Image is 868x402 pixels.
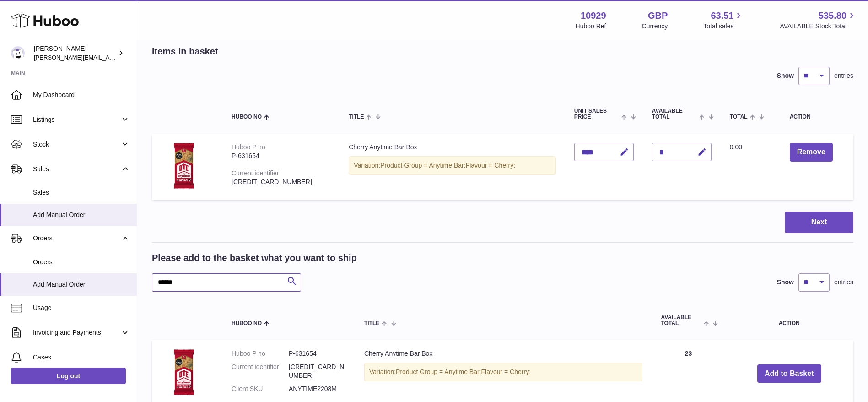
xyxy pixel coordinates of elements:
span: Orders [33,234,120,243]
dd: [CREDIT_CARD_NUMBER] [289,363,346,380]
div: Variation: [364,363,642,381]
span: Product Group = Anytime Bar; [396,368,481,375]
span: Add Manual Order [33,280,130,289]
span: [PERSON_NAME][EMAIL_ADDRESS][DOMAIN_NAME] [34,54,183,61]
strong: GBP [648,10,668,22]
span: Flavour = Cherry; [481,368,531,375]
div: Action [790,114,844,120]
span: Cases [33,353,130,362]
span: Invoicing and Payments [33,328,120,337]
span: 63.51 [711,10,733,22]
dd: P-631654 [289,349,346,358]
span: My Dashboard [33,91,130,99]
img: thomas@otesports.co.uk [11,46,25,60]
a: 63.51 Total sales [703,10,744,31]
dt: Current identifier [232,363,289,380]
div: P-631654 [232,152,330,160]
a: 535.80 AVAILABLE Stock Total [780,10,857,31]
span: AVAILABLE Total [661,315,701,326]
span: Sales [33,188,130,197]
div: [CREDIT_CARD_NUMBER] [232,178,330,186]
span: Total [730,114,748,120]
div: Huboo Ref [576,22,606,31]
label: Show [777,71,794,80]
span: Usage [33,304,130,312]
span: Huboo no [232,114,262,120]
span: Huboo no [232,321,262,326]
button: Remove [790,143,833,162]
dd: ANYTIME2208M [289,385,346,393]
span: entries [834,71,853,80]
dt: Client SKU [232,385,289,393]
span: entries [834,278,853,287]
span: AVAILABLE Stock Total [780,22,857,31]
span: Product Group = Anytime Bar; [380,162,465,169]
span: Total sales [703,22,744,31]
img: Cherry Anytime Bar Box [161,349,207,395]
button: Next [785,212,853,233]
span: Listings [33,115,120,124]
span: Add Manual Order [33,211,130,219]
span: Stock [33,140,120,149]
span: Sales [33,165,120,174]
span: Orders [33,258,130,266]
h2: Items in basket [152,45,218,58]
div: Variation: [349,156,556,175]
img: Cherry Anytime Bar Box [161,143,207,189]
a: Log out [11,368,126,384]
span: 535.80 [819,10,846,22]
strong: 10929 [581,10,606,22]
label: Show [777,278,794,287]
div: Huboo P no [232,143,265,151]
div: Currency [642,22,668,31]
button: Add to Basket [757,364,821,383]
dt: Huboo P no [232,349,289,358]
div: Current identifier [232,169,279,177]
span: Title [349,114,364,120]
td: Cherry Anytime Bar Box [340,134,565,200]
h2: Please add to the basket what you want to ship [152,252,357,264]
span: Flavour = Cherry; [466,162,516,169]
span: Unit Sales Price [574,108,620,120]
div: [PERSON_NAME] [34,44,116,62]
th: Action [725,305,853,336]
span: Title [364,321,379,326]
span: AVAILABLE Total [652,108,697,120]
span: 0.00 [730,143,742,151]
